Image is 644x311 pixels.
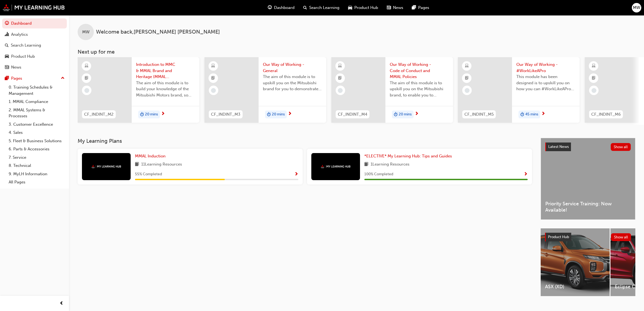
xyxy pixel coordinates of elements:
span: learningRecordVerb_NONE-icon [211,88,216,93]
span: Our Way of Working - Code of Conduct and MMAL Policies [390,61,449,80]
span: pages-icon [5,76,9,81]
span: Welcome back , [PERSON_NAME] [PERSON_NAME] [96,29,220,35]
a: All Pages [6,178,67,186]
span: ASX (XD) [545,284,605,290]
span: MW [633,5,640,11]
span: This module has been designed is to upskill you on how you can #WorkLikeAPro at Mitsubishi Motors... [516,74,575,92]
span: The aim of this module is to upskill you on the Mitsubishi brand for you to demonstrate the same ... [263,74,322,92]
a: car-iconProduct Hub [344,2,382,13]
span: book-icon [364,161,368,168]
span: booktick-icon [338,75,342,82]
span: Search Learning [309,5,339,11]
a: Product Hub [2,51,67,61]
a: Search Learning [2,40,67,50]
span: 1 Learning Resources [371,161,409,168]
span: CF_INDINT_M3 [211,111,240,118]
span: book-icon [135,161,139,168]
button: Pages [2,73,67,83]
span: guage-icon [268,4,272,11]
span: Latest News [548,144,569,149]
span: chart-icon [5,32,9,37]
a: guage-iconDashboard [263,2,299,13]
h3: Next up for me [69,49,644,55]
div: Pages [11,75,22,82]
button: DashboardAnalyticsSearch LearningProduct HubNews [2,17,67,73]
span: search-icon [5,43,9,48]
span: Dashboard [274,5,295,11]
span: next-icon [415,112,419,116]
span: duration-icon [267,111,271,118]
span: booktick-icon [465,75,469,82]
span: pages-icon [412,4,416,11]
a: News [2,62,67,72]
span: learningRecordVerb_NONE-icon [84,88,89,93]
div: Product Hub [11,53,35,60]
a: Product HubShow all [545,233,631,241]
span: CF_INDINT_M2 [84,111,114,118]
span: news-icon [5,65,9,70]
a: Latest NewsShow allPriority Service Training: Now Available! [541,138,635,220]
span: 45 mins [525,111,538,118]
span: duration-icon [394,111,398,118]
span: Product Hub [354,5,378,11]
span: up-icon [61,75,65,82]
span: Our Way of Working - #WorkLikeAPro [516,61,575,74]
span: booktick-icon [85,75,88,82]
span: 20 mins [145,111,158,118]
span: car-icon [348,4,352,11]
span: learningRecordVerb_NONE-icon [338,88,343,93]
a: 4. Sales [6,128,67,137]
span: learningResourceType_ELEARNING-icon [211,63,215,70]
span: CF_INDINT_M6 [591,111,621,118]
div: Analytics [11,31,28,38]
span: next-icon [541,112,545,116]
a: 9. MyLH Information [6,170,67,178]
a: 6. Parts & Accessories [6,145,67,153]
a: CF_INDINT_M5Our Way of Working - #WorkLikeAProThis module has been designed is to upskill you on ... [458,57,580,123]
a: ASX (XD) [541,228,610,296]
span: Show Progress [294,172,298,177]
img: mmal [321,165,351,168]
span: 55 % Completed [135,171,162,177]
span: Introduction to MMC & MMAL Brand and Heritage (MMAL Induction) [136,61,195,80]
span: MMAL Induction [135,154,166,158]
a: news-iconNews [382,2,408,13]
a: 8. Technical [6,161,67,170]
span: learningResourceType_ELEARNING-icon [338,63,342,70]
span: News [393,5,403,11]
span: Show Progress [524,172,528,177]
span: search-icon [303,4,307,11]
a: pages-iconPages [408,2,434,13]
a: Analytics [2,30,67,40]
img: mmal [91,165,121,168]
span: guage-icon [5,21,9,26]
a: 1. MMAL Compliance [6,98,67,106]
a: mmal [3,4,65,11]
button: MW [632,3,641,12]
a: 0. Training Schedules & Management [6,83,67,98]
span: 20 mins [399,111,412,118]
span: learningRecordVerb_NONE-icon [465,88,470,93]
span: MW [82,29,90,35]
span: car-icon [5,54,9,59]
div: News [11,64,21,70]
span: learningResourceType_ELEARNING-icon [592,63,596,70]
a: search-iconSearch Learning [299,2,344,13]
span: learningResourceType_ELEARNING-icon [465,63,469,70]
a: CF_INDINT_M4Our Way of Working - Code of Conduct and MMAL PoliciesThe aim of this module is to up... [331,57,453,123]
div: Search Learning [11,42,41,48]
span: Our Way of Working - General [263,61,322,74]
span: Product Hub [548,235,569,239]
span: Pages [418,5,429,11]
a: *ELECTIVE* My Learning Hub: Tips and Guides [364,153,454,159]
span: learningResourceType_ELEARNING-icon [85,63,88,70]
span: booktick-icon [211,75,215,82]
span: 100 % Completed [364,171,393,177]
button: Show Progress [294,171,298,178]
span: next-icon [161,112,165,116]
a: Dashboard [2,18,67,28]
span: Priority Service Training: Now Available! [545,201,631,213]
span: duration-icon [140,111,144,118]
span: 20 mins [272,111,285,118]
